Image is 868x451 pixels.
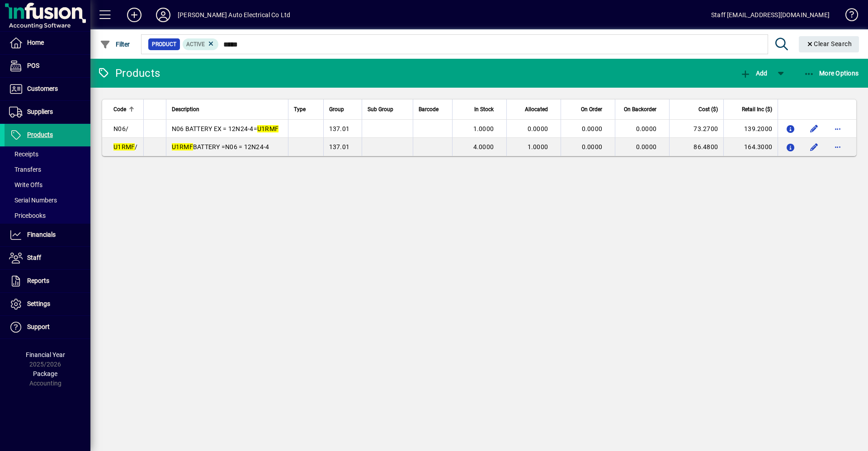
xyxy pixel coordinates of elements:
[5,247,90,269] a: Staff
[621,104,665,114] div: On Backorder
[27,277,49,284] span: Reports
[582,143,603,150] span: 0.0000
[100,41,130,48] span: Filter
[742,104,772,114] span: Retail Inc ($)
[807,122,821,136] button: Edit
[329,143,350,150] span: 137.01
[807,140,821,154] button: Edit
[723,138,778,156] td: 164.3000
[5,208,90,223] a: Pricebooks
[566,104,610,114] div: On Order
[636,143,657,150] span: 0.0000
[152,40,176,49] span: Product
[473,143,494,150] span: 4.0000
[830,140,845,154] button: More options
[27,254,41,261] span: Staff
[113,143,135,150] em: U1RMF
[186,41,205,47] span: Active
[419,104,439,114] span: Barcode
[178,8,290,22] div: [PERSON_NAME] Auto Electrical Co Ltd
[5,146,90,162] a: Receipts
[9,181,42,188] span: Write Offs
[26,351,65,358] span: Financial Year
[9,197,57,204] span: Serial Numbers
[5,78,90,100] a: Customers
[33,370,57,377] span: Package
[698,104,718,114] span: Cost ($)
[113,104,126,114] span: Code
[27,62,39,69] span: POS
[458,104,502,114] div: In Stock
[419,104,447,114] div: Barcode
[9,212,46,219] span: Pricebooks
[27,323,50,330] span: Support
[27,85,58,92] span: Customers
[5,270,90,292] a: Reports
[172,143,193,150] em: U1RMF
[636,125,657,132] span: 0.0000
[5,101,90,123] a: Suppliers
[97,66,160,80] div: Products
[368,104,393,114] span: Sub Group
[528,125,548,132] span: 0.0000
[802,65,861,81] button: More Options
[329,125,350,132] span: 137.01
[738,65,769,81] button: Add
[172,125,279,132] span: N06 BATTERY EX = 12N24-4=
[528,143,548,150] span: 1.0000
[113,143,138,150] span: /
[804,70,859,77] span: More Options
[120,7,149,23] button: Add
[5,55,90,77] a: POS
[257,125,278,132] em: U1RMF
[581,104,602,114] span: On Order
[5,32,90,54] a: Home
[839,2,857,31] a: Knowledge Base
[669,120,723,138] td: 73.2700
[806,40,852,47] span: Clear Search
[27,300,50,307] span: Settings
[329,104,344,114] span: Group
[27,39,44,46] span: Home
[183,38,219,50] mat-chip: Activation Status: Active
[711,8,830,22] div: Staff [EMAIL_ADDRESS][DOMAIN_NAME]
[113,104,138,114] div: Code
[624,104,656,114] span: On Backorder
[473,125,494,132] span: 1.0000
[799,36,859,52] button: Clear
[5,177,90,193] a: Write Offs
[5,162,90,177] a: Transfers
[669,138,723,156] td: 86.4800
[5,293,90,315] a: Settings
[27,131,53,138] span: Products
[740,70,767,77] span: Add
[5,193,90,208] a: Serial Numbers
[149,7,178,23] button: Profile
[368,104,407,114] div: Sub Group
[5,224,90,246] a: Financials
[294,104,318,114] div: Type
[172,104,199,114] span: Description
[723,120,778,138] td: 139.2000
[172,104,283,114] div: Description
[582,125,603,132] span: 0.0000
[525,104,548,114] span: Allocated
[27,108,53,115] span: Suppliers
[113,125,128,132] span: N06/
[5,316,90,338] a: Support
[9,150,38,158] span: Receipts
[9,166,41,173] span: Transfers
[474,104,494,114] span: In Stock
[98,36,132,52] button: Filter
[329,104,357,114] div: Group
[512,104,556,114] div: Allocated
[294,104,306,114] span: Type
[172,143,269,150] span: BATTERY =N06 = 12N24-4
[27,231,56,238] span: Financials
[830,122,845,136] button: More options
